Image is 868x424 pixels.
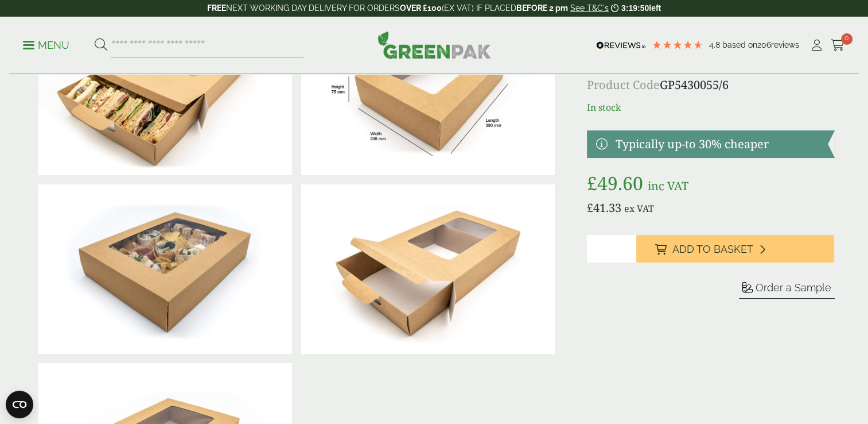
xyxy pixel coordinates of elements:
img: IMG_4559 [38,6,292,175]
span: 4.8 [709,40,722,49]
span: inc VAT [648,178,688,194]
span: 206 [757,40,771,49]
button: Order a Sample [739,281,835,299]
img: GreenPak Supplies [377,31,491,59]
bdi: 49.60 [587,171,643,195]
strong: BEFORE 2 pm [516,3,568,13]
span: Order a Sample [756,282,831,294]
span: 3:19:50 [621,3,649,13]
span: £ [587,200,593,215]
img: IMG_4566 [301,184,555,354]
div: 4.79 Stars [652,40,703,50]
p: GP5430055/6 [587,76,834,94]
a: Menu [23,38,69,50]
p: In stock [587,101,834,114]
span: Product Code [587,77,660,92]
button: Add to Basket [636,235,834,263]
span: left [649,3,661,13]
span: 0 [841,33,853,45]
span: Add to Basket [672,243,753,256]
i: Cart [831,40,845,51]
a: 0 [831,37,845,54]
span: £ [587,171,597,195]
a: See T&C's [570,3,609,13]
img: REVIEWS.io [596,41,646,49]
bdi: 41.33 [587,200,621,215]
p: Menu [23,38,69,52]
i: My Account [809,40,824,51]
strong: OVER £100 [400,3,442,13]
img: IMG_4542 [38,184,292,354]
img: Platter_med [301,6,555,175]
span: reviews [771,40,799,49]
span: Based on [722,40,757,49]
strong: FREE [207,3,226,13]
button: Open CMP widget [6,391,33,418]
span: ex VAT [624,202,654,215]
